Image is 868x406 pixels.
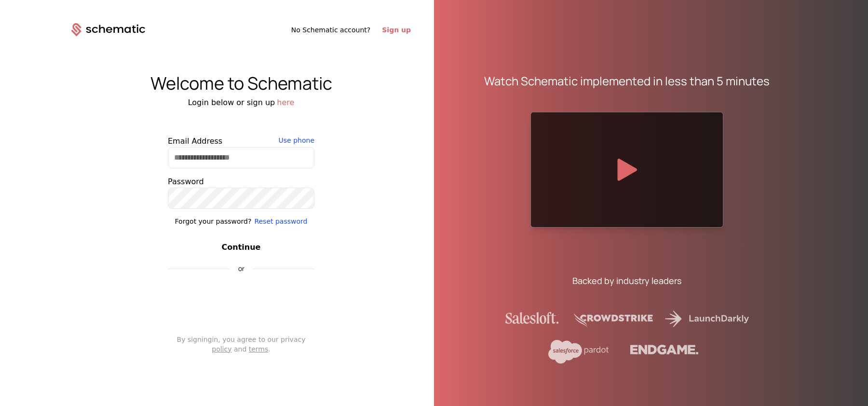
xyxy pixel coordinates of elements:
[48,74,434,93] div: Welcome to Schematic
[201,284,295,296] span: Continue with Google
[168,281,314,300] button: Continue with Google
[168,242,314,253] button: Continue
[249,345,269,353] a: terms
[277,97,294,108] button: here
[382,25,411,35] button: Sign up
[254,217,307,226] button: Reset password
[202,312,294,322] span: Continue with Github
[572,274,681,287] div: Backed by industry leaders
[291,25,371,35] span: No Schematic account?
[168,335,314,354] div: By signing in , you agree to our privacy and .
[168,308,314,327] button: Continue with Github
[212,345,231,353] a: policy
[279,135,314,145] button: Use phone
[231,265,252,272] span: or
[484,73,770,89] div: Watch Schematic implemented in less than 5 minutes
[175,217,252,226] div: Forgot your password?
[48,97,434,108] div: Login below or sign up
[168,135,314,147] label: Email Address
[168,176,314,188] label: Password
